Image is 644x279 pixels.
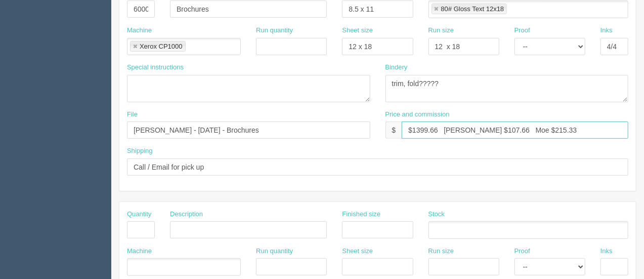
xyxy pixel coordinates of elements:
div: 80# Gloss Text 12x18 [441,6,504,12]
label: Inks [600,247,613,256]
label: Run quantity [256,26,293,35]
label: Stock [428,210,445,219]
div: Xerox CP1000 [140,43,183,50]
label: Proof [514,26,530,35]
label: Sheet size [342,26,373,35]
label: Quantity [127,210,151,219]
div: $ [385,122,402,139]
label: Shipping [127,146,153,156]
label: Run quantity [256,247,293,256]
label: Sheet size [342,247,373,256]
label: Machine [127,247,152,256]
label: Machine [127,26,152,35]
label: Inks [600,26,613,35]
label: Proof [514,247,530,256]
label: Run size [428,247,454,256]
label: Finished size [342,210,380,219]
label: Special instructions [127,63,184,72]
label: Description [170,210,203,219]
label: Bindery [385,63,408,72]
label: File [127,110,138,119]
label: Run size [428,26,454,35]
label: Price and commission [385,110,450,119]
